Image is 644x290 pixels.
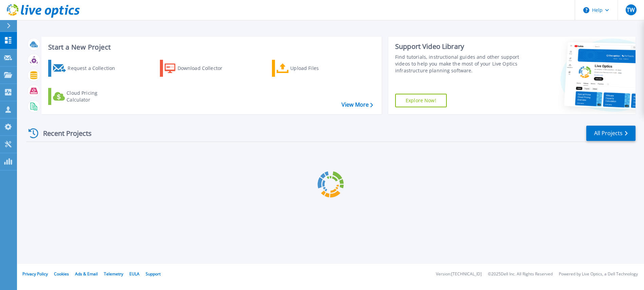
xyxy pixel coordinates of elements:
a: Download Collector [160,60,236,77]
a: EULA [129,271,140,277]
div: Recent Projects [26,125,101,142]
a: View More [342,102,373,108]
span: TW [627,7,635,13]
div: Find tutorials, instructional guides and other support videos to help you make the most of your L... [395,54,521,74]
h3: Start a New Project [48,43,373,51]
a: Upload Files [272,60,348,77]
a: Cloud Pricing Calculator [48,88,124,105]
li: Powered by Live Optics, a Dell Technology [559,272,638,276]
div: Download Collector [178,61,232,75]
a: All Projects [586,126,636,141]
a: Support [146,271,161,277]
div: Support Video Library [395,42,521,51]
a: Cookies [54,271,69,277]
li: Version: [TECHNICAL_ID] [436,272,482,276]
a: Privacy Policy [22,271,48,277]
div: Request a Collection [68,61,122,75]
a: Ads & Email [75,271,98,277]
div: Cloud Pricing Calculator [67,90,121,103]
div: Upload Files [290,61,345,75]
a: Explore Now! [395,94,447,107]
a: Request a Collection [48,60,124,77]
a: Telemetry [104,271,123,277]
li: © 2025 Dell Inc. All Rights Reserved [488,272,553,276]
